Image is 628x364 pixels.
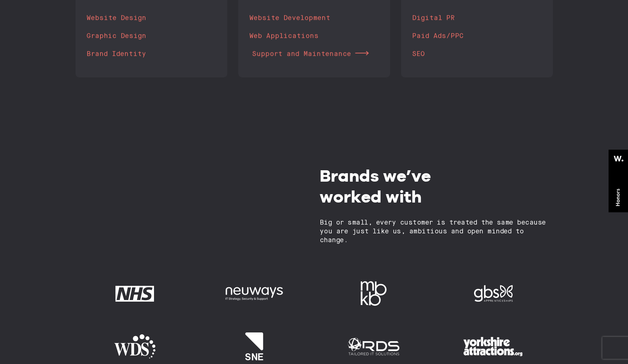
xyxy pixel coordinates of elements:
h3: Big or small, every customer is treated the same because you are just like us, ambitious and open... [320,218,547,245]
h4: SEO [412,49,425,59]
a: Paid Ads/PPC [412,30,542,41]
h4: Support and Maintenance [252,49,351,59]
a: Support and Maintenance [252,48,382,59]
h4: Website Design [87,13,146,23]
a: Website Design [87,12,216,23]
a: Digital PR [412,12,542,23]
h4: Digital PR [412,13,455,23]
img: GBS Apprenticeships [453,274,533,314]
h2: Brands we’ve worked with [320,165,547,207]
a: Website Development [249,12,379,23]
h4: Graphic Design [87,31,146,41]
h4: Paid Ads/PPC [412,31,463,41]
a: SEO [412,48,542,59]
a: Brand Identity [87,48,216,59]
a: Graphic Design [87,30,216,41]
h4: Website Development [249,13,330,23]
h4: Brand Identity [87,49,146,59]
img: Neuways [214,274,294,314]
a: Web Applications [249,30,379,41]
img: NHS [95,274,175,314]
h4: Web Applications [249,31,319,41]
img: MBKB [334,274,414,314]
